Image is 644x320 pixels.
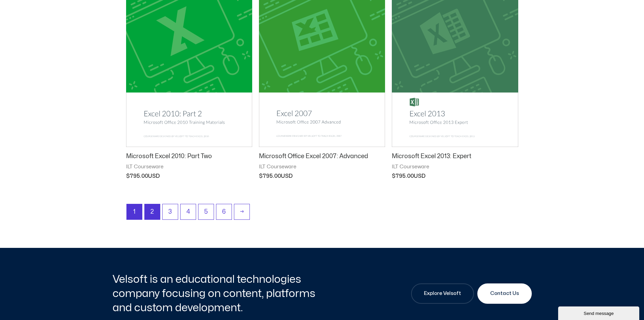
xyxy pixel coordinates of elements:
a: Page 5 [198,204,214,219]
h2: Microsoft Excel 2010: Part Two [126,152,252,160]
span: Explore Velsoft [424,290,461,298]
span: ILT Courseware [392,164,518,170]
a: Page 3 [163,204,178,219]
h2: Microsoft Excel 2013: Expert [392,152,518,160]
span: $ [126,173,130,179]
a: Explore Velsoft [411,283,474,304]
a: Microsoft Excel 2010: Part Two [126,152,252,163]
h2: Microsoft Office Excel 2007: Advanced [259,152,385,160]
bdi: 795.00 [126,173,148,179]
a: Page 6 [216,204,232,219]
bdi: 795.00 [392,173,414,179]
a: Page 2 [145,204,160,219]
bdi: 795.00 [259,173,281,179]
span: $ [392,173,396,179]
span: ILT Courseware [259,164,385,170]
span: Contact Us [490,290,519,298]
iframe: chat widget [558,305,641,320]
a: Contact Us [477,283,532,304]
a: Microsoft Office Excel 2007: Advanced [259,152,385,163]
nav: Product Pagination [126,204,518,223]
a: Microsoft Excel 2013: Expert [392,152,518,163]
a: Page 4 [181,204,196,219]
span: Page 1 [127,204,142,219]
a: → [234,204,249,219]
span: $ [259,173,263,179]
h2: Velsoft is an educational technologies company focusing on content, platforms and custom developm... [113,272,320,315]
span: ILT Courseware [126,164,252,170]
